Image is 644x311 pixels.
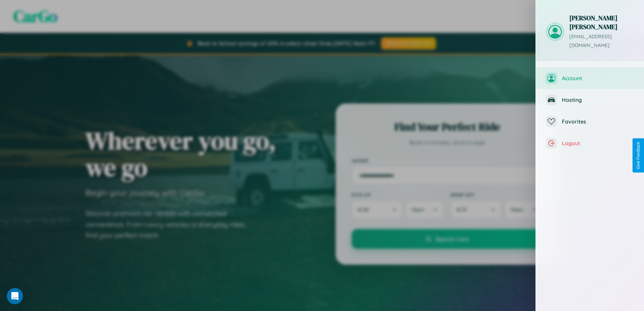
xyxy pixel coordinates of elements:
span: Favorites [562,118,634,125]
div: Give Feedback [636,142,641,169]
button: Account [536,67,644,89]
button: Hosting [536,89,644,111]
div: Open Intercom Messenger [7,288,23,304]
span: Hosting [562,96,634,103]
button: Favorites [536,111,644,132]
p: [EMAIL_ADDRESS][DOMAIN_NAME] [569,32,634,50]
span: Logout [562,140,634,147]
button: Logout [536,132,644,154]
h3: [PERSON_NAME] [PERSON_NAME] [569,14,634,31]
span: Account [562,75,634,82]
